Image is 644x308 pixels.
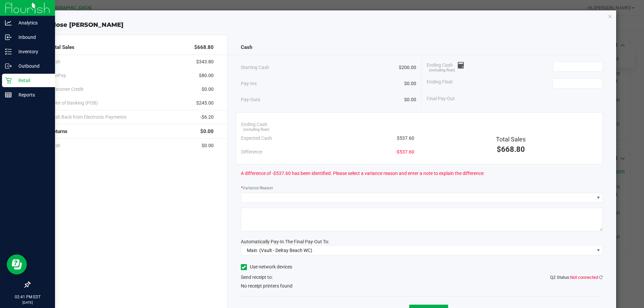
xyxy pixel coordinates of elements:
label: Use network devices [241,263,292,270]
p: Inventory [12,48,52,56]
p: Reports [12,91,52,99]
span: $200.00 [399,64,416,71]
span: Ending Cash [241,121,267,128]
span: $537.60 [397,135,414,142]
span: Total Sales [50,44,74,51]
span: $0.00 [200,128,214,135]
span: Not connected [570,275,598,280]
span: Starting Cash [241,64,269,71]
span: (including float) [429,68,455,73]
span: CanPay [50,72,66,79]
iframe: Resource center [7,254,27,274]
span: Ending Float [427,78,453,88]
p: Analytics [12,19,52,27]
span: Pay-Ins [241,80,257,87]
span: $0.00 [202,86,214,93]
span: $343.80 [196,58,214,65]
span: Automatically Pay-In The Final Pay-Out To: [241,239,329,244]
p: Retail [12,76,52,84]
span: $0.00 [404,80,416,87]
span: QZ Status: [550,275,603,280]
p: Outbound [12,62,52,70]
span: Cash Back from Electronic Payments [50,114,126,121]
span: Difference [241,148,262,156]
p: Inbound [12,33,52,41]
span: A difference of -$537.60 has been identified. Please select a variance reason and enter a note to... [241,170,484,177]
span: Ending Cash [427,62,464,72]
p: 02:41 PM EDT [3,294,52,300]
div: Close [PERSON_NAME] [33,20,616,29]
span: Customer Credit [50,86,84,93]
inline-svg: Retail [5,77,12,84]
label: Variance Reason [241,185,273,191]
span: Point of Banking (POB) [50,100,98,107]
span: Pay-Outs [241,96,260,103]
span: Cash [241,44,252,51]
span: $668.80 [194,44,214,51]
span: (including float) [243,127,269,133]
inline-svg: Analytics [5,19,12,26]
span: No receipt printers found [241,283,292,290]
span: $245.00 [196,100,214,107]
span: -$537.60 [395,148,414,156]
span: (Vault - Delray Beach WC) [259,248,312,253]
span: Expected Cash [241,135,272,142]
span: Main [247,248,257,253]
span: $80.00 [199,72,214,79]
span: $0.00 [404,96,416,103]
span: $0.00 [202,142,214,149]
p: [DATE] [3,300,52,305]
inline-svg: Reports [5,91,12,98]
inline-svg: Outbound [5,63,12,69]
div: Returns [50,124,214,139]
inline-svg: Inbound [5,34,12,41]
span: Send receipt to: [241,274,273,280]
span: Final Pay-Out [427,95,455,102]
span: -$6.20 [200,114,214,121]
span: Total Sales [496,136,526,143]
span: $668.80 [497,145,525,153]
inline-svg: Inventory [5,48,12,55]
